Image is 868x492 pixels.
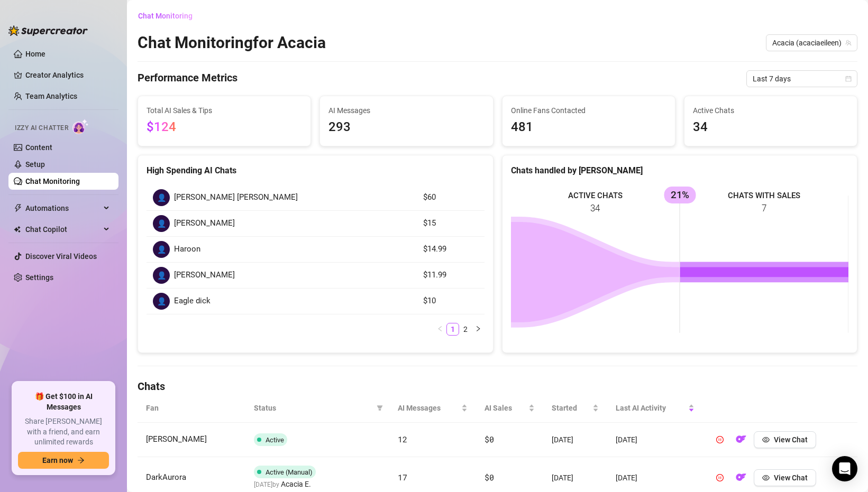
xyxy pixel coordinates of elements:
[716,436,724,443] span: pause-circle
[472,323,485,336] button: right
[153,189,170,206] div: 👤
[147,164,485,177] div: High Spending AI Chats
[77,457,85,464] span: arrow-right
[138,33,326,53] h2: Chat Monitoring for Acacia
[476,394,543,423] th: AI Sales
[437,326,443,332] span: left
[460,323,471,335] a: 2
[434,323,446,336] li: Previous Page
[716,474,724,481] span: pause-circle
[447,323,459,335] a: 1
[511,105,666,116] span: Online Fans Contacted
[72,119,89,134] img: AI Chatter
[485,434,494,444] span: $0
[543,394,608,423] th: Started
[845,40,852,46] span: team
[543,423,608,457] td: [DATE]
[281,478,311,490] span: Acacia E.
[25,143,52,152] a: Content
[14,204,22,212] span: thunderbolt
[18,416,109,448] span: Share [PERSON_NAME] with a friend, and earn unlimited rewards
[146,434,207,444] span: [PERSON_NAME]
[423,269,478,282] article: $11.99
[475,326,481,332] span: right
[398,434,407,444] span: 12
[174,295,211,308] span: Eagle dick
[15,123,68,133] span: Izzy AI Chatter
[153,241,170,258] div: 👤
[174,269,235,282] span: [PERSON_NAME]
[832,456,857,481] div: Open Intercom Messenger
[733,476,750,484] a: OF
[25,252,97,261] a: Discover Viral Videos
[25,200,100,217] span: Automations
[423,295,478,308] article: $10
[153,267,170,284] div: 👤
[266,436,284,444] span: Active
[174,217,235,230] span: [PERSON_NAME]
[845,76,852,82] span: calendar
[138,12,193,20] span: Chat Monitoring
[42,456,73,465] span: Earn now
[138,394,245,423] th: Fan
[18,392,109,412] span: 🎁 Get $100 in AI Messages
[328,105,484,116] span: AI Messages
[774,435,808,444] span: View Chat
[446,323,459,336] li: 1
[762,474,770,481] span: eye
[328,117,484,137] span: 293
[485,472,494,482] span: $0
[733,469,750,486] button: OF
[472,323,485,336] li: Next Page
[398,402,459,414] span: AI Messages
[423,243,478,256] article: $14.99
[736,472,746,482] img: OF
[459,323,472,336] li: 2
[25,273,53,282] a: Settings
[423,191,478,204] article: $60
[423,217,478,230] article: $15
[762,436,770,443] span: eye
[8,25,88,36] img: logo-BBDzfeDw.svg
[138,379,857,394] h4: Chats
[254,402,372,414] span: Status
[616,402,686,414] span: Last AI Activity
[25,67,110,83] a: Creator Analytics
[389,394,476,423] th: AI Messages
[511,164,849,177] div: Chats handled by [PERSON_NAME]
[138,70,237,87] h4: Performance Metrics
[733,438,750,446] a: OF
[18,452,109,469] button: Earn nowarrow-right
[25,177,80,185] a: Chat Monitoring
[485,402,526,414] span: AI Sales
[772,35,851,51] span: Acacia (acaciaeileen)
[147,105,302,116] span: Total AI Sales & Tips
[754,469,816,486] button: View Chat
[147,119,176,134] span: $124
[693,105,848,116] span: Active Chats
[174,243,200,256] span: Haroon
[25,221,100,238] span: Chat Copilot
[754,431,816,448] button: View Chat
[753,71,851,87] span: Last 7 days
[25,92,77,100] a: Team Analytics
[153,215,170,232] div: 👤
[254,481,311,488] span: [DATE] by
[693,117,848,137] span: 34
[511,117,666,137] span: 481
[552,402,591,414] span: Started
[377,405,383,411] span: filter
[25,160,45,169] a: Setup
[434,323,446,336] button: left
[733,431,750,448] button: OF
[153,293,170,310] div: 👤
[146,472,186,482] span: DarkAurora
[774,474,808,482] span: View Chat
[266,468,313,476] span: Active (Manual)
[374,400,385,416] span: filter
[607,394,703,423] th: Last AI Activity
[14,226,21,233] img: Chat Copilot
[25,50,45,58] a: Home
[736,434,746,444] img: OF
[138,7,201,24] button: Chat Monitoring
